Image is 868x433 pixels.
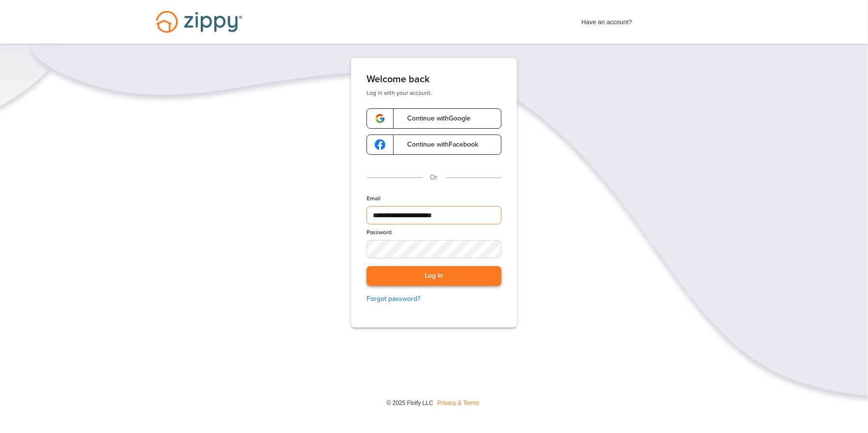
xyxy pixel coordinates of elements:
[367,266,501,286] button: Log in
[367,194,381,203] label: Email
[386,400,433,406] span: © 2025 Floify LLC
[437,400,479,406] a: Privacy & Terms
[367,206,501,224] input: Email
[375,139,385,150] img: google-logo
[375,113,385,124] img: google-logo
[367,228,392,237] label: Password
[397,141,478,148] span: Continue with Facebook
[397,115,471,122] span: Continue with Google
[582,12,633,28] span: Have an account?
[367,89,501,97] p: Log in with your account.
[367,294,501,304] a: Forgot password?
[367,74,501,85] h1: Welcome back
[430,172,438,183] p: Or
[367,108,501,129] a: google-logoContinue withGoogle
[367,240,501,258] input: Password
[367,134,501,155] a: google-logoContinue withFacebook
